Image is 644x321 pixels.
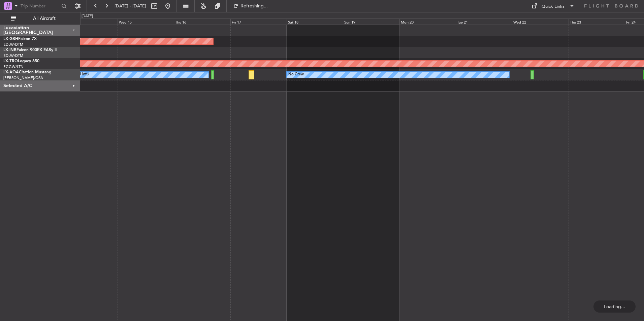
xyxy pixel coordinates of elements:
[82,13,93,19] div: [DATE]
[456,19,512,25] div: Tue 21
[3,42,23,47] a: EDLW/DTM
[18,16,71,21] span: All Aircraft
[3,64,24,69] a: EGGW/LTN
[21,1,59,11] input: Trip Number
[230,1,270,11] button: Refreshing...
[118,19,174,25] div: Wed 15
[569,19,625,25] div: Thu 23
[3,37,37,41] a: LX-GBHFalcon 7X
[399,19,456,25] div: Mon 20
[3,53,23,58] a: EDLW/DTM
[343,19,399,25] div: Sun 19
[3,75,43,80] a: [PERSON_NAME]/QSA
[230,19,287,25] div: Fri 17
[3,48,57,52] a: LX-INBFalcon 900EX EASy II
[174,19,230,25] div: Thu 16
[287,19,343,25] div: Sat 18
[512,19,568,25] div: Wed 22
[542,3,565,10] div: Quick Links
[61,19,118,25] div: Tue 14
[3,48,17,52] span: LX-INB
[115,3,146,9] span: [DATE] - [DATE]
[3,70,52,74] a: LX-AOACitation Mustang
[240,4,268,8] span: Refreshing...
[528,1,578,11] button: Quick Links
[288,70,304,80] div: No Crew
[593,300,636,313] div: Loading...
[3,59,18,63] span: LX-TRO
[7,13,73,24] button: All Aircraft
[3,59,39,63] a: LX-TROLegacy 650
[3,70,19,74] span: LX-AOA
[3,37,18,41] span: LX-GBH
